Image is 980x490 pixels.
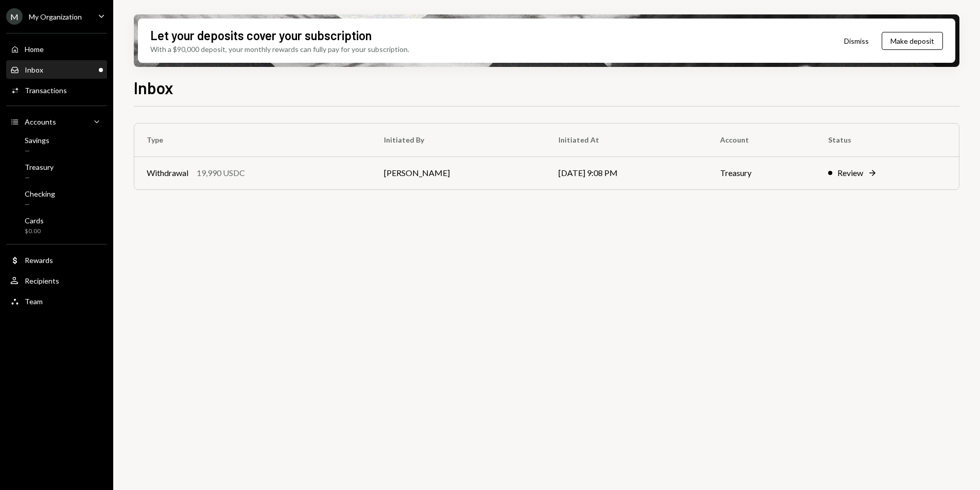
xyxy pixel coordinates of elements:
[25,216,44,225] div: Cards
[546,124,708,156] th: Initiated At
[708,156,816,189] td: Treasury
[837,167,863,179] div: Review
[882,32,943,50] button: Make deposit
[150,44,409,55] div: With a $90,000 deposit, your monthly rewards can fully pay for your subscription.
[25,163,54,171] div: Treasury
[816,124,959,156] th: Status
[708,124,816,156] th: Account
[25,147,49,155] div: —
[6,60,107,79] a: Inbox
[372,124,546,156] th: Initiated By
[25,256,53,265] div: Rewards
[25,65,43,74] div: Inbox
[134,124,372,156] th: Type
[25,45,44,54] div: Home
[6,40,107,58] a: Home
[25,136,49,145] div: Savings
[25,117,56,126] div: Accounts
[25,86,67,95] div: Transactions
[134,77,173,98] h1: Inbox
[6,112,107,131] a: Accounts
[6,133,107,157] a: Savings—
[150,27,372,44] div: Let your deposits cover your subscription
[147,167,188,179] div: Withdrawal
[6,271,107,290] a: Recipients
[25,189,55,198] div: Checking
[197,167,245,179] div: 19,990 USDC
[6,186,107,211] a: Checking—
[546,156,708,189] td: [DATE] 9:08 PM
[831,29,882,53] button: Dismiss
[6,292,107,310] a: Team
[29,12,82,21] div: My Organization
[25,173,54,182] div: —
[25,276,59,285] div: Recipients
[372,156,546,189] td: [PERSON_NAME]
[6,81,107,99] a: Transactions
[6,8,23,25] div: M
[6,160,107,184] a: Treasury—
[25,200,55,209] div: —
[6,213,107,238] a: Cards$0.00
[25,297,43,306] div: Team
[25,227,44,236] div: $0.00
[6,251,107,269] a: Rewards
